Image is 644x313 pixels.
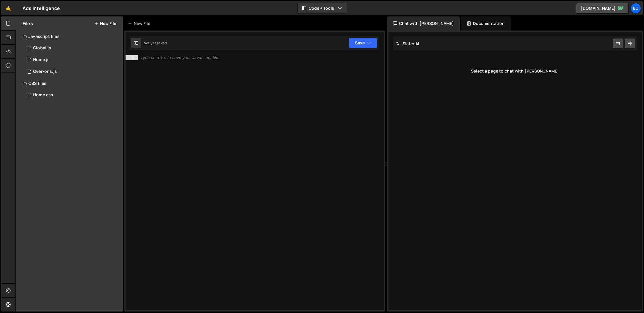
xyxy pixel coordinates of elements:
[144,41,167,46] div: Not yet saved
[387,16,460,31] div: Chat with [PERSON_NAME]
[126,55,138,60] div: 1
[16,31,123,42] div: Javascript files
[94,21,116,26] button: New File
[23,5,60,12] div: Ads Intelligence
[33,92,53,98] div: Home.css
[16,78,123,89] div: CSS files
[1,1,16,15] a: 🤙
[631,3,641,14] a: Bu
[396,41,420,46] h2: Slater AI
[298,3,347,14] button: Code + Tools
[33,57,50,63] div: Home.js
[23,89,123,101] div: 16519/44820.css
[141,55,219,60] div: Type cmd + s to save your Javascript file.
[33,69,57,74] div: Over-ons.js
[23,42,123,54] div: 16519/44819.js
[393,59,637,83] div: Select a page to chat with [PERSON_NAME]
[128,21,153,26] div: New File
[349,38,377,48] button: Save
[23,20,33,27] h2: Files
[23,66,123,78] div: 16519/45942.js
[576,3,629,14] a: [DOMAIN_NAME]
[33,46,51,51] div: Global.js
[461,16,511,31] div: Documentation
[23,54,123,66] div: 16519/44818.js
